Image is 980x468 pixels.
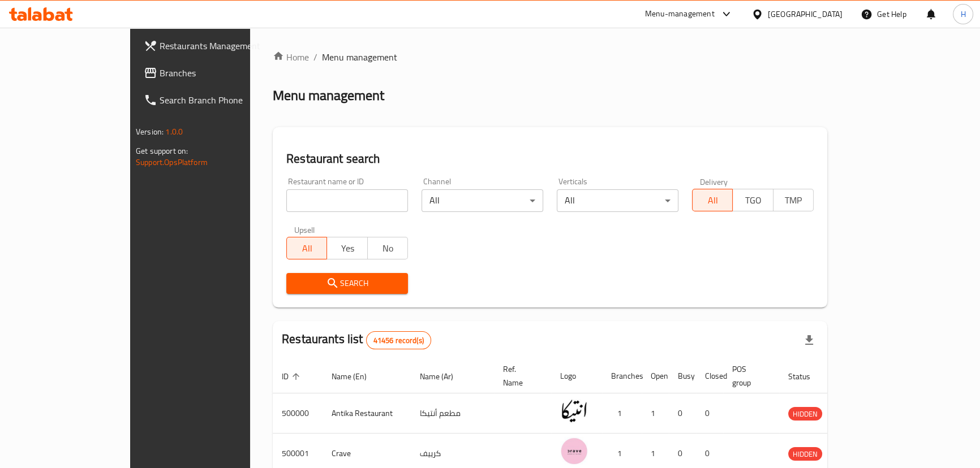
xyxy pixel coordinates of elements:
[286,237,327,259] button: All
[788,408,822,421] span: HIDDEN
[165,124,183,139] span: 1.0.0
[602,359,642,393] th: Branches
[332,240,363,257] span: Yes
[960,8,965,20] span: H
[366,331,431,349] div: Total records count
[282,370,303,383] span: ID
[697,192,728,209] span: All
[135,32,294,59] a: Restaurants Management
[313,50,317,64] li: /
[420,370,468,383] span: Name (Ar)
[367,237,408,259] button: No
[737,192,768,209] span: TGO
[332,370,381,383] span: Name (En)
[669,393,696,434] td: 0
[295,276,399,291] span: Search
[135,59,294,86] a: Branches
[602,393,642,434] td: 1
[273,86,384,105] h2: Menu management
[282,331,431,349] h2: Restaurants list
[788,448,822,461] span: HIDDEN
[796,327,823,354] div: Export file
[503,362,538,389] span: Ref. Name
[696,393,723,434] td: 0
[551,359,602,393] th: Logo
[557,189,678,212] div: All
[273,393,323,434] td: 500000
[788,370,825,383] span: Status
[286,273,408,294] button: Search
[692,189,733,211] button: All
[367,335,431,346] span: 41456 record(s)
[160,66,285,80] span: Branches
[135,86,294,114] a: Search Branch Phone
[773,189,814,211] button: TMP
[732,189,773,211] button: TGO
[700,177,728,185] label: Delivery
[323,393,411,434] td: Antika Restaurant
[768,8,843,20] div: [GEOGRAPHIC_DATA]
[560,437,588,465] img: Crave
[160,39,285,53] span: Restaurants Management
[411,393,494,434] td: مطعم أنتيكا
[294,226,315,233] label: Upsell
[322,50,397,64] span: Menu management
[732,362,766,389] span: POS group
[642,393,669,434] td: 1
[560,397,588,425] img: Antika Restaurant
[286,189,408,212] input: Search for restaurant name or ID..
[136,144,188,158] span: Get support on:
[291,240,323,257] span: All
[778,192,809,209] span: TMP
[645,7,715,21] div: Menu-management
[372,240,403,257] span: No
[286,150,814,167] h2: Restaurant search
[273,50,827,64] nav: breadcrumb
[669,359,696,393] th: Busy
[326,237,367,259] button: Yes
[136,155,208,170] a: Support.OpsPlatform
[788,407,822,421] div: HIDDEN
[422,189,543,212] div: All
[642,359,669,393] th: Open
[160,93,285,107] span: Search Branch Phone
[696,359,723,393] th: Closed
[136,124,164,139] span: Version:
